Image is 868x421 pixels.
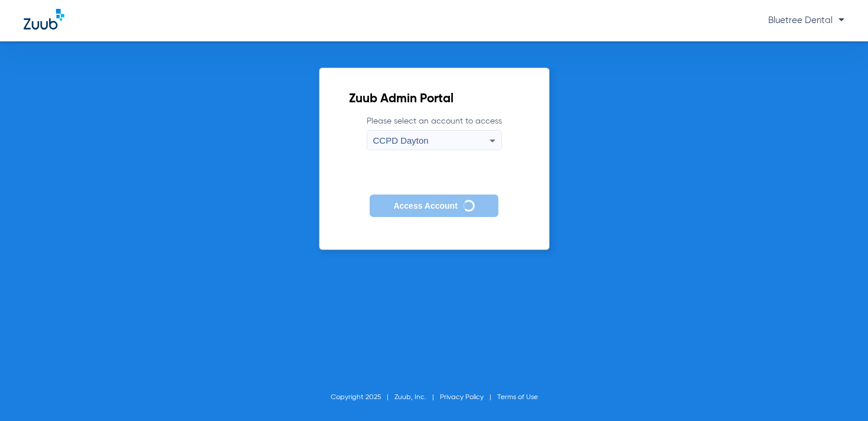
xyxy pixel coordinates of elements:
[24,9,64,30] img: Zuub Logo
[394,391,440,403] li: Zuub, Inc.
[367,115,502,150] label: Please select an account to access
[393,201,457,210] span: Access Account
[349,93,520,105] h2: Zuub Admin Portal
[440,394,484,401] a: Privacy Policy
[497,394,538,401] a: Terms of Use
[768,16,844,25] span: Bluetree Dental
[373,135,429,145] span: CCPD Dayton
[331,391,394,403] li: Copyright 2025
[370,195,498,218] button: Access Account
